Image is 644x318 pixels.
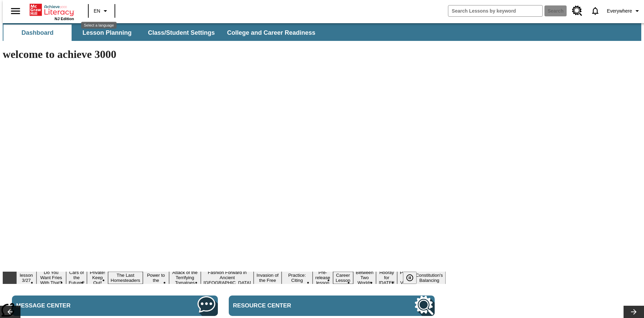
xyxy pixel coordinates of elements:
[254,267,282,289] button: Slide 9 The Invasion of the Free CD
[36,269,66,286] button: Slide 2 Do You Want Fries With That?
[333,272,353,284] button: Slide 12 Career Lesson
[16,267,36,289] button: Slide 1 Test lesson 3/27 en
[66,269,87,286] button: Slide 3 Cars of the Future?
[12,296,218,316] a: Message Center
[376,269,397,286] button: Slide 14 Hooray for Constitution Day!
[448,5,542,16] input: search field
[73,25,141,41] button: Lesson Planning
[143,267,169,289] button: Slide 6 Solar Power to the People
[81,22,117,29] div: Select a language
[586,2,604,20] a: Notifications
[413,267,446,289] button: Slide 16 The Constitution's Balancing Act
[87,269,108,286] button: Slide 4 Private! Keep Out!
[30,3,74,17] a: Home
[222,25,321,41] button: College and Career Readiness
[30,2,74,21] div: Home
[604,5,644,17] button: Profile/Settings
[397,269,413,286] button: Slide 15 Point of View
[94,7,100,15] span: EN
[607,7,632,15] span: Everywhere
[313,269,333,286] button: Slide 11 Pre-release lesson
[282,267,313,289] button: Slide 10 Mixed Practice: Citing Evidence
[108,272,143,284] button: Slide 5 The Last Homesteaders
[55,17,74,21] span: NJ Edition
[568,2,586,20] a: Resource Center, Will open in new tab
[3,48,446,61] h1: welcome to achieve 3000
[143,25,220,41] button: Class/Student Settings
[3,25,321,41] div: SubNavbar
[3,23,641,41] div: SubNavbar
[233,302,358,309] span: Resource Center
[5,1,26,21] button: Open side menu
[229,296,435,316] a: Resource Center, Will open in new tab
[624,306,644,318] button: Lesson carousel, Next
[201,269,254,286] button: Slide 8 Fashion Forward in Ancient Rome
[403,272,423,284] div: Pause
[91,5,113,17] button: Language: EN, Select a language
[3,25,72,41] button: Dashboard
[353,269,376,286] button: Slide 13 Between Two Worlds
[403,272,417,284] button: Pause
[16,302,141,309] span: Message Center
[169,269,201,286] button: Slide 7 Attack of the Terrifying Tomatoes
